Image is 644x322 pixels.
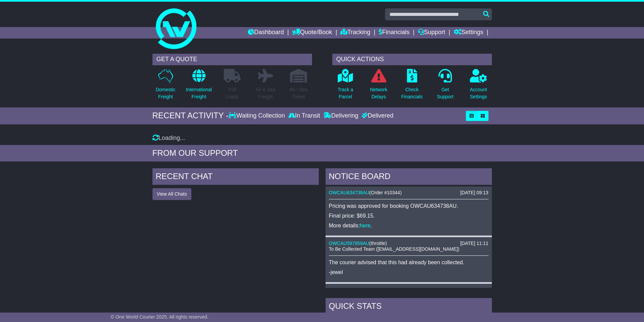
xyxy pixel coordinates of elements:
p: Get Support [437,86,453,100]
p: Check Financials [401,86,423,100]
a: AccountSettings [470,69,487,104]
div: [DATE] 09:13 [460,190,488,196]
div: In Transit [287,112,322,120]
a: Quote/Book [292,27,332,39]
p: Domestic Freight [156,86,175,100]
p: More details: . [329,222,488,229]
div: ( ) [329,190,488,196]
div: ( ) [329,287,488,293]
div: Waiting Collection [229,112,286,120]
p: Pricing was approved for booking OWCAU634738AU. [329,203,488,209]
div: RECENT CHAT [152,168,319,187]
a: here [360,223,371,228]
a: OWCAU598195AU [329,287,369,293]
div: Delivered [360,112,393,120]
div: Quick Stats [326,298,492,316]
a: DomesticFreight [155,69,175,104]
a: CheckFinancials [401,69,423,104]
p: International Freight [186,86,212,100]
span: throttle [371,241,385,246]
a: GetSupport [436,69,454,104]
div: QUICK ACTIONS [332,54,492,65]
a: Settings [454,27,483,39]
p: Air & Sea Freight [256,86,276,100]
div: FROM OUR SUPPORT [152,148,492,158]
span: To Be Collected Team ([EMAIL_ADDRESS][DOMAIN_NAME]) [329,246,459,252]
div: GET A QUOTE [152,54,312,65]
p: Final price: $69.15. [329,213,488,219]
span: © One World Courier 2025. All rights reserved. [111,314,209,320]
a: Support [418,27,445,39]
div: Delivering [322,112,360,120]
span: Order #10344 [371,190,400,195]
p: Air / Sea Depot [290,86,308,100]
div: [DATE] 16:39 [460,287,488,293]
a: Dashboard [248,27,284,39]
a: Financials [379,27,409,39]
div: NOTICE BOARD [326,168,492,187]
p: -jewel [329,269,488,275]
div: Loading... [152,134,492,142]
button: View All Chats [152,188,191,200]
a: NetworkDelays [369,69,387,104]
div: [DATE] 11:11 [460,241,488,246]
span: #10332 [371,287,387,293]
p: Track a Parcel [338,86,353,100]
p: Full Loads [224,86,241,100]
a: Track aParcel [337,69,354,104]
p: The courier advised that this had already been collected. [329,259,488,266]
a: Tracking [340,27,370,39]
a: InternationalFreight [186,69,212,104]
a: OWCAU597859AU [329,241,369,246]
div: ( ) [329,241,488,246]
p: Account Settings [470,86,487,100]
a: OWCAU634738AU [329,190,369,195]
div: RECENT ACTIVITY - [152,111,229,121]
p: Network Delays [370,86,387,100]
